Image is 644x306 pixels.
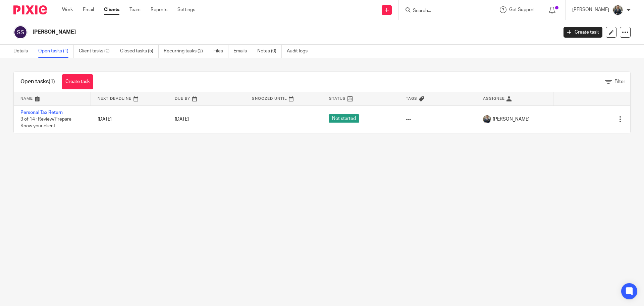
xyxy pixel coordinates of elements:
span: Filter [614,79,625,84]
a: Create task [563,27,602,38]
a: Reports [151,6,167,13]
a: Recurring tasks (2) [164,45,208,58]
input: Search [412,8,473,14]
a: Clients [104,6,119,13]
a: Team [129,6,141,13]
h1: Open tasks [20,78,55,85]
img: Pixie [13,5,47,14]
span: [DATE] [175,117,189,122]
img: svg%3E [13,25,28,39]
div: --- [406,116,470,123]
img: Headshot.jpg [612,5,623,15]
a: Create task [62,74,93,89]
span: Snoozed Until [252,97,287,100]
span: 3 of 14 · Review/Prepare Know your client [20,117,71,129]
span: Get Support [509,7,535,12]
a: Settings [177,6,195,13]
a: Email [83,6,94,13]
h2: [PERSON_NAME] [33,29,449,36]
a: Notes (0) [257,45,282,58]
span: [PERSON_NAME] [493,116,530,123]
td: [DATE] [91,105,168,133]
span: Status [329,97,346,100]
span: Not started [329,114,359,123]
a: Client tasks (0) [79,45,115,58]
a: Work [62,6,73,13]
a: Audit logs [287,45,313,58]
a: Closed tasks (5) [120,45,159,58]
a: Open tasks (1) [38,45,74,58]
p: [PERSON_NAME] [572,6,609,13]
a: Emails [233,45,252,58]
span: (1) [49,79,55,84]
a: Details [13,45,33,58]
a: Personal Tax Return [20,110,63,115]
span: Tags [406,97,417,100]
a: Files [213,45,228,58]
img: Headshot.jpg [483,115,491,123]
